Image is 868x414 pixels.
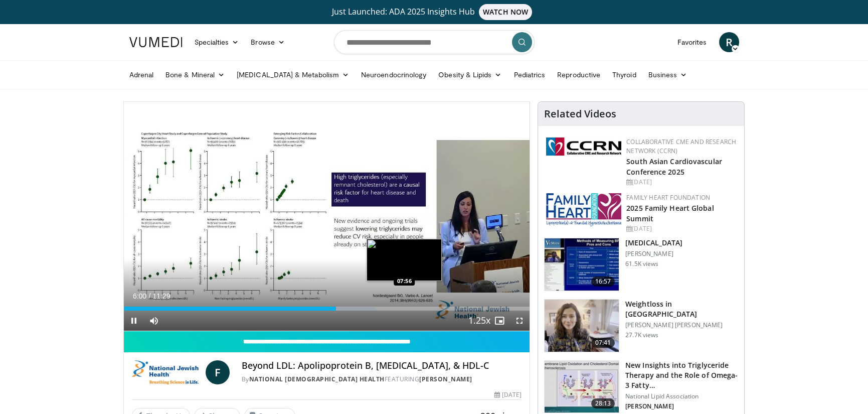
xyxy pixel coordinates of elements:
[124,102,530,331] video-js: Video Player
[671,32,713,52] a: Favorites
[626,178,736,187] div: [DATE]
[355,65,432,85] a: Neuroendocrinology
[159,65,231,85] a: Bone & Mineral
[419,375,472,383] a: [PERSON_NAME]
[544,238,738,291] a: 16:57 [MEDICAL_DATA] [PERSON_NAME] 61.5K views
[206,360,230,384] a: F
[625,238,682,248] h3: [MEDICAL_DATA]
[131,4,738,20] a: Just Launched: ADA 2025 Insights HubWATCH NOW
[545,300,619,352] img: 9983fed1-7565-45be-8934-aef1103ce6e2.150x105_q85_crop-smart_upscale.jpg
[625,250,682,258] p: [PERSON_NAME]
[625,402,738,410] p: [PERSON_NAME]
[625,392,738,400] p: National Lipid Association
[591,398,615,408] span: 28:13
[489,311,509,331] button: Enable picture-in-picture mode
[242,360,522,371] h4: Beyond LDL: Apolipoprotein B, [MEDICAL_DATA], & HDL-C
[626,224,736,233] div: [DATE]
[551,65,606,85] a: Reproductive
[231,65,355,85] a: [MEDICAL_DATA] & Metabolism
[719,32,739,52] a: R
[606,65,642,85] a: Thyroid
[625,321,738,329] p: [PERSON_NAME] [PERSON_NAME]
[132,360,202,384] img: National Jewish Health
[242,375,522,384] div: By FEATURING
[144,311,164,331] button: Mute
[124,307,530,311] div: Progress Bar
[544,108,616,120] h4: Related Videos
[545,361,619,413] img: 45ea033d-f728-4586-a1ce-38957b05c09e.150x105_q85_crop-smart_upscale.jpg
[626,137,736,155] a: Collaborative CME and Research Network (CCRN)
[129,37,183,47] img: VuMedi Logo
[625,299,738,319] h3: Weightloss in [GEOGRAPHIC_DATA]
[546,193,621,226] img: 96363db5-6b1b-407f-974b-715268b29f70.jpeg.150x105_q85_autocrop_double_scale_upscale_version-0.2.jpg
[591,277,615,287] span: 16:57
[479,4,532,20] span: WATCH NOW
[546,137,621,156] img: a04ee3ba-8487-4636-b0fb-5e8d268f3737.png.150x105_q85_autocrop_double_scale_upscale_version-0.2.png
[494,390,522,399] div: [DATE]
[432,65,507,85] a: Obesity & Lipids
[124,311,144,331] button: Pause
[469,311,489,331] button: Playback Rate
[508,65,552,85] a: Pediatrics
[189,32,245,52] a: Specialties
[123,65,160,85] a: Adrenal
[149,292,151,300] span: /
[367,239,442,281] img: image.jpeg
[544,299,738,352] a: 07:41 Weightloss in [GEOGRAPHIC_DATA] [PERSON_NAME] [PERSON_NAME] 27.7K views
[642,65,693,85] a: Business
[625,331,658,339] p: 27.7K views
[625,260,658,268] p: 61.5K views
[626,203,714,223] a: 2025 Family Heart Global Summit
[626,157,722,177] a: South Asian Cardiovascular Conference 2025
[591,338,615,348] span: 07:41
[626,193,710,202] a: Family Heart Foundation
[245,32,291,52] a: Browse
[625,360,738,390] h3: New Insights into Triglyceride Therapy and the Role of Omega-3 Fatty…
[152,292,170,300] span: 11:29
[249,375,385,383] a: National [DEMOGRAPHIC_DATA] Health
[545,238,619,291] img: a92b9a22-396b-4790-a2bb-5028b5f4e720.150x105_q85_crop-smart_upscale.jpg
[133,292,146,300] span: 6:00
[509,311,530,331] button: Fullscreen
[334,30,535,54] input: Search topics, interventions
